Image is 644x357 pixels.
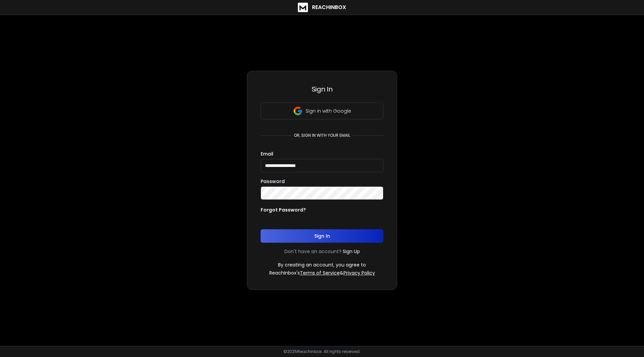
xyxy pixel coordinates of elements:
[343,248,360,255] a: Sign Up
[312,3,346,11] h1: ReachInbox
[269,270,375,276] p: ReachInbox's &
[261,84,383,94] h3: Sign In
[261,206,306,213] p: Forgot Password?
[284,248,341,255] p: Don't have an account?
[300,270,340,276] a: Terms of Service
[261,229,383,243] button: Sign In
[261,179,285,184] label: Password
[291,133,353,138] p: or, sign in with your email
[306,108,351,114] p: Sign in with Google
[343,270,375,276] a: Privacy Policy
[261,103,383,119] button: Sign in with Google
[261,152,273,156] label: Email
[298,3,346,12] a: ReachInbox
[278,261,366,268] p: By creating an account, you agree to
[283,349,361,354] p: © 2025 Reachinbox. All rights reserved.
[298,3,308,12] img: logo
